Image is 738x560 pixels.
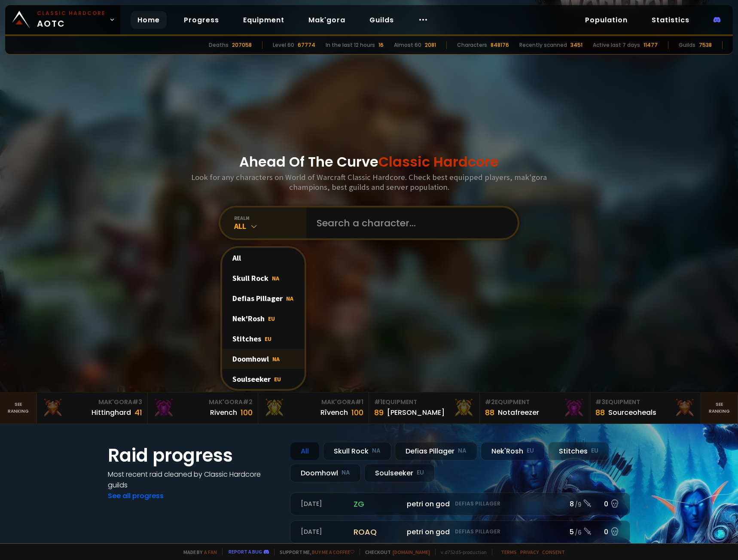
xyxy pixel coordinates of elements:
div: Soulseeker [364,464,435,482]
div: 848176 [491,41,509,49]
a: Progress [177,11,226,29]
div: Equipment [374,398,474,407]
div: 89 [374,407,384,418]
span: # 2 [485,398,495,406]
span: EU [265,335,271,343]
div: Doomhowl [222,349,305,369]
div: Guilds [679,41,695,49]
div: Stitches [548,442,609,460]
a: Seeranking [701,393,738,423]
a: Guilds [363,11,401,29]
div: Deaths [209,41,229,49]
a: Mak'gora [302,11,352,29]
div: Characters [457,41,487,49]
div: Rîvench [320,407,348,418]
h1: Ahead Of The Curve [239,152,499,172]
a: #1Equipment89[PERSON_NAME] [369,393,480,423]
span: Checkout [360,549,430,555]
a: [DATE]roaqpetri on godDefias Pillager5 /60 [290,520,630,543]
span: EU [274,375,281,383]
a: [DATE]zgpetri on godDefias Pillager8 /90 [290,493,630,515]
a: Home [131,11,167,29]
h3: Look for any characters on World of Warcraft Classic Hardcore. Check best equipped players, mak'g... [188,172,550,192]
a: [DOMAIN_NAME] [393,549,430,555]
input: Search a character... [311,207,507,238]
a: Equipment [236,11,291,29]
span: Made by [178,549,217,555]
small: NA [372,447,381,455]
a: #3Equipment88Sourceoheals [590,393,701,423]
div: realm [234,215,306,221]
div: Level 60 [273,41,294,49]
div: Hittinghard [91,407,131,418]
div: Nek'Rosh [481,442,545,460]
a: Mak'Gora#3Hittinghard41 [37,393,148,423]
span: # 3 [132,398,142,406]
span: # 2 [243,398,253,406]
span: NA [272,355,280,363]
div: Mak'Gora [263,398,363,407]
a: Statistics [645,11,696,29]
a: Consent [542,549,565,555]
div: 67774 [298,41,315,49]
div: Skull Rock [323,442,391,460]
div: 100 [351,407,363,418]
small: EU [527,447,534,455]
div: Skull Rock [222,268,305,288]
div: Nek'Rosh [222,308,305,329]
div: 88 [595,407,605,418]
small: EU [417,469,424,477]
span: AOTC [37,9,106,30]
small: NA [458,447,467,455]
div: Almost 60 [394,41,421,49]
span: Support me, [274,549,354,555]
div: Rivench [210,407,237,418]
div: 3451 [570,41,582,49]
a: Report a bug [229,548,262,555]
span: # 1 [355,398,363,406]
div: 11477 [643,41,658,49]
span: EU [268,315,275,323]
div: Defias Pillager [222,288,305,308]
div: Equipment [595,398,695,407]
a: Privacy [520,549,539,555]
div: Active last 7 days [593,41,640,49]
div: All [222,248,305,268]
span: Classic Hardcore [378,152,499,171]
div: Equipment [485,398,585,407]
small: EU [591,447,598,455]
span: NA [272,274,279,282]
div: 88 [485,407,494,418]
span: v. d752d5 - production [435,549,487,555]
div: 41 [134,407,142,418]
div: Doomhowl [290,464,361,482]
h4: Most recent raid cleaned by Classic Hardcore guilds [108,469,280,490]
a: a fan [204,549,217,555]
a: Classic HardcoreAOTC [5,5,120,34]
span: # 1 [374,398,382,406]
div: Mak'Gora [42,398,142,407]
a: #2Equipment88Notafreezer [480,393,591,423]
div: 16 [378,41,384,49]
small: Classic Hardcore [37,9,106,17]
div: Mak'Gora [153,398,253,407]
a: See all progress [108,491,164,501]
div: 100 [241,407,253,418]
div: Recently scanned [519,41,567,49]
div: Notafreezer [498,407,539,418]
div: All [234,221,306,231]
div: [PERSON_NAME] [387,407,445,418]
div: Soulseeker [222,369,305,389]
div: All [290,442,320,460]
div: Defias Pillager [395,442,477,460]
div: Sourceoheals [608,407,656,418]
div: 2081 [425,41,436,49]
div: Stitches [222,329,305,349]
span: NA [286,295,293,302]
span: # 3 [595,398,605,406]
a: Buy me a coffee [312,549,354,555]
div: 7538 [699,41,712,49]
a: Mak'Gora#1Rîvench100 [258,393,369,423]
div: 207058 [232,41,252,49]
a: Terms [501,549,517,555]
